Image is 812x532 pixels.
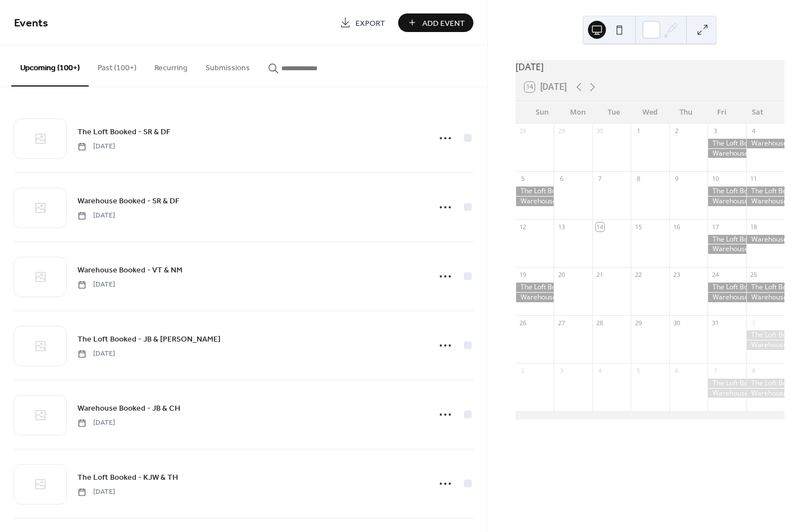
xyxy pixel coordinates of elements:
[673,175,681,183] div: 9
[557,175,565,183] div: 6
[746,283,784,292] div: The Loft Booked - AA & AK
[77,333,221,345] a: The Loft Booked - JB & [PERSON_NAME]
[331,13,394,32] a: Export
[77,472,178,484] span: The Loft Booked - KJW & TH
[596,271,604,279] div: 21
[750,175,758,183] div: 11
[398,13,473,32] button: Add Event
[519,366,527,375] div: 2
[77,126,170,138] span: The Loft Booked - SR & DF
[596,175,604,183] div: 7
[557,319,565,327] div: 27
[746,235,784,244] div: Warehouse Booked - VT & NM
[708,283,746,292] div: The Loft Booked - KJW & TH
[596,127,604,135] div: 30
[77,349,115,359] span: [DATE]
[750,319,758,327] div: 1
[77,142,115,152] span: [DATE]
[557,127,565,135] div: 29
[77,334,221,345] span: The Loft Booked - JB & [PERSON_NAME]
[77,263,183,276] a: Warehouse Booked - VT & NM
[750,222,758,231] div: 18
[750,127,758,135] div: 4
[708,197,746,206] div: Warehouse Booked - LH & CR
[89,46,145,85] button: Past (100+)
[711,319,719,327] div: 31
[708,187,746,196] div: The Loft Booked - LH & CR
[77,402,180,415] a: Warehouse Booked - JB & CH
[746,197,784,206] div: Warehouse Booked - RB & JF
[704,101,740,124] div: Fri
[634,319,642,327] div: 29
[557,271,565,279] div: 20
[673,127,681,135] div: 2
[77,194,179,207] a: Warehouse Booked - SR & DF
[77,211,115,221] span: [DATE]
[708,235,746,244] div: The Loft Booked - SR & DF
[596,366,604,375] div: 4
[711,175,719,183] div: 10
[557,366,565,375] div: 3
[711,222,719,231] div: 17
[11,46,89,87] button: Upcoming (100+)
[77,280,115,290] span: [DATE]
[668,101,704,124] div: Thu
[673,271,681,279] div: 23
[673,222,681,231] div: 16
[596,222,604,231] div: 14
[519,271,527,279] div: 19
[77,195,179,207] span: Warehouse Booked - SR & DF
[519,127,527,135] div: 28
[77,403,180,415] span: Warehouse Booked - JB & CH
[708,293,746,302] div: Warehouse Booked - KJW & TH
[560,101,596,124] div: Mon
[77,418,115,428] span: [DATE]
[596,101,632,124] div: Tue
[708,139,746,148] div: The Loft Booked - RR & DW
[634,222,642,231] div: 15
[746,293,784,302] div: Warehouse Booked - AA & AK
[197,46,259,85] button: Submissions
[634,127,642,135] div: 1
[516,197,554,206] div: Warehouse Booked - AW & MK
[746,139,784,148] div: Warehouse Booked - EC & NSJ
[519,319,527,327] div: 26
[519,222,527,231] div: 12
[77,265,183,276] span: Warehouse Booked - VT & NM
[708,149,746,158] div: Warehouse Booked - CC & PS
[355,17,385,29] span: Export
[524,101,560,124] div: Sun
[746,187,784,196] div: The Loft Booked - RB & JF
[634,175,642,183] div: 8
[750,271,758,279] div: 25
[14,12,48,34] span: Events
[77,487,115,497] span: [DATE]
[708,244,746,254] div: Warehouse Booked - SR & DF
[516,187,554,196] div: The Loft Booked - AW & MK
[516,293,554,302] div: Warehouse Booked - JB & CH
[145,46,197,85] button: Recurring
[516,60,784,74] div: [DATE]
[634,271,642,279] div: 22
[750,366,758,375] div: 8
[422,17,465,29] span: Add Event
[519,175,527,183] div: 5
[634,366,642,375] div: 5
[711,127,719,135] div: 3
[77,125,170,138] a: The Loft Booked - SR & DF
[740,101,775,124] div: Sat
[673,366,681,375] div: 6
[711,366,719,375] div: 7
[746,379,784,388] div: The Loft Booked - AF & TM
[746,340,784,350] div: Warehouse Booked - JJ & AM
[77,471,178,484] a: The Loft Booked - KJW & TH
[516,283,554,292] div: The Loft Booked - JB & CH
[673,319,681,327] div: 30
[746,389,784,398] div: Warehouse Booked - AF & TM
[632,101,668,124] div: Wed
[708,379,746,388] div: The Loft Booked - EH & RD
[557,222,565,231] div: 13
[711,271,719,279] div: 24
[708,389,746,398] div: Warehouse Booked - EH & RD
